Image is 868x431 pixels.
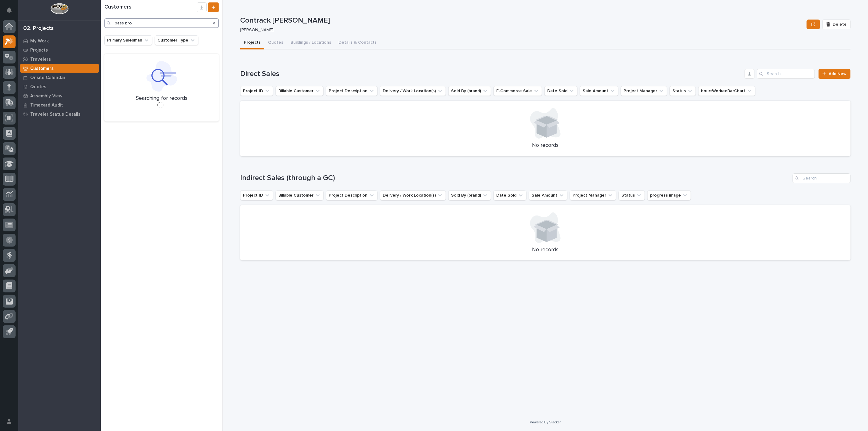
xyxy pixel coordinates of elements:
[50,3,68,14] img: Workspace Logo
[757,69,815,79] input: Search
[240,174,790,183] h1: Indirect Sales (through a GC)
[30,84,46,90] p: Quotes
[276,190,324,200] button: Billable Customer
[580,86,618,96] button: Sale Amount
[647,190,691,200] button: progress image
[104,35,152,45] button: Primary Salesman
[829,72,847,76] span: Add New
[494,190,526,200] button: Date Sold
[18,36,101,45] a: My Work
[494,86,542,96] button: E-Commerce Sale
[698,86,755,96] button: hoursWorkedBarChart
[240,37,264,49] button: Projects
[326,86,378,96] button: Project Description
[18,100,101,110] a: Timecard Audit
[240,16,804,25] p: Contrack [PERSON_NAME]
[380,190,446,200] button: Delivery / Work Location(s)
[30,66,54,71] p: Customers
[240,70,742,78] h1: Direct Sales
[380,86,446,96] button: Delivery / Work Location(s)
[335,37,380,49] button: Details & Contacts
[18,73,101,82] a: Onsite Calendar
[30,75,66,81] p: Onsite Calendar
[104,4,197,11] h1: Customers
[30,48,48,53] p: Projects
[23,25,54,32] div: 02. Projects
[570,190,616,200] button: Project Manager
[30,57,51,62] p: Travelers
[326,190,378,200] button: Project Description
[18,55,101,64] a: Travelers
[448,190,491,200] button: Sold By (brand)
[276,86,324,96] button: Billable Customer
[529,190,567,200] button: Sale Amount
[136,95,187,102] p: Searching for records
[3,4,16,16] button: Notifications
[819,69,851,79] a: Add New
[8,7,16,17] div: Notifications
[544,86,577,96] button: Date Sold
[248,142,843,149] p: No records
[248,247,843,253] p: No records
[264,37,287,49] button: Quotes
[619,190,645,200] button: Status
[30,112,81,117] p: Traveler Status Details
[793,173,851,183] input: Search
[18,82,101,91] a: Quotes
[621,86,667,96] button: Project Manager
[18,45,101,55] a: Projects
[670,86,696,96] button: Status
[823,20,851,29] button: Delete
[30,38,49,44] p: My Work
[240,86,273,96] button: Project ID
[18,91,101,100] a: Assembly View
[240,27,802,33] p: [PERSON_NAME]
[530,420,561,424] a: Powered By Stacker
[30,103,63,108] p: Timecard Audit
[833,22,847,27] span: Delete
[448,86,491,96] button: Sold By (brand)
[287,37,335,49] button: Buildings / Locations
[155,35,198,45] button: Customer Type
[30,93,62,99] p: Assembly View
[18,110,101,119] a: Traveler Status Details
[240,190,273,200] button: Project ID
[104,18,219,28] input: Search
[18,64,101,73] a: Customers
